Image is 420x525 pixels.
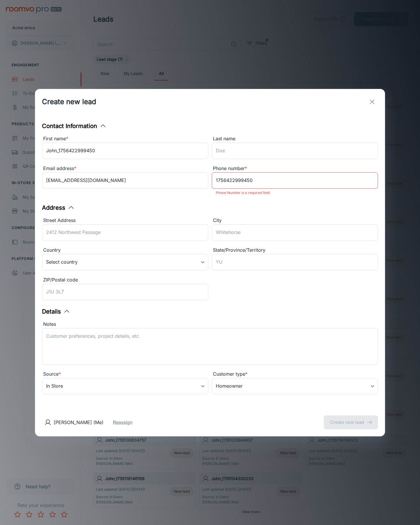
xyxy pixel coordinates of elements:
div: Email address [42,165,208,172]
div: In Store [42,378,208,394]
div: Source [42,370,208,378]
input: 2412 Northwest Passage [42,224,208,241]
div: Customer type [212,370,378,378]
div: Country [42,246,208,254]
p: Phone Number is a required field [216,189,374,196]
div: Notes [42,321,378,328]
input: J1U 3L7 [42,284,208,300]
div: First name [42,135,208,143]
button: Reassign [113,419,132,426]
input: Whitehorse [212,224,378,241]
button: Contact Information [42,122,106,130]
div: Select country [42,254,208,270]
input: YU [212,254,378,270]
div: City [212,217,378,224]
input: John [42,143,208,159]
input: myname@example.com [42,172,208,189]
div: Homeowner [212,378,378,394]
div: Street Address [42,217,208,224]
button: exit [366,96,378,108]
input: Doe [212,143,378,159]
div: Phone number [212,165,378,172]
input: +1 439-123-4567 [212,172,378,189]
button: Address [42,203,75,212]
div: State/Province/Territory [212,246,378,254]
h1: Create new lead [42,97,96,107]
button: Details [42,307,70,316]
p: [PERSON_NAME] (Me) [54,419,104,426]
div: ZIP/Postal code [42,276,208,284]
div: Last name [212,135,378,143]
